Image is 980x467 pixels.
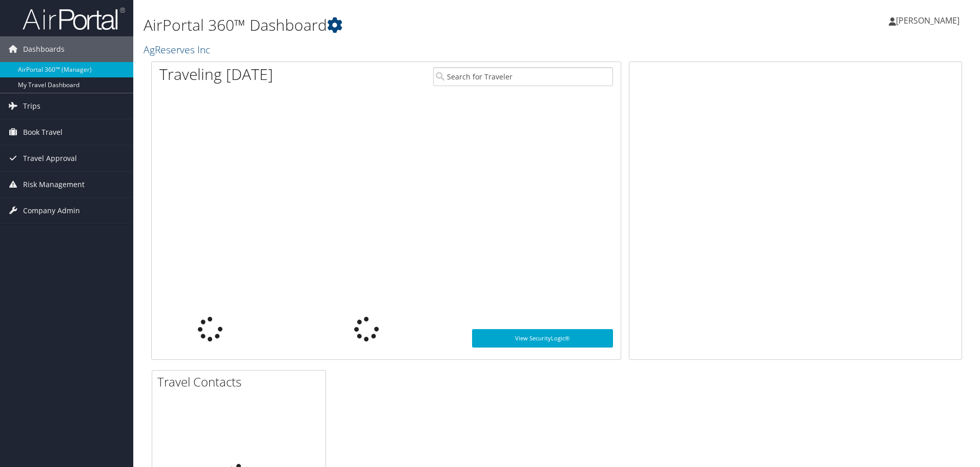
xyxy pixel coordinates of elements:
[23,198,80,224] span: Company Admin
[144,14,695,36] h1: AirPortal 360™ Dashboard
[472,329,613,348] a: View SecurityLogic®
[159,64,273,85] h1: Traveling [DATE]
[896,15,959,26] span: [PERSON_NAME]
[23,172,85,197] span: Risk Management
[23,119,63,145] span: Book Travel
[23,36,65,62] span: Dashboards
[157,373,325,391] h2: Travel Contacts
[23,7,125,31] img: airportal-logo.png
[889,5,970,36] a: [PERSON_NAME]
[23,93,40,119] span: Trips
[23,146,77,171] span: Travel Approval
[144,43,213,56] a: AgReserves Inc
[433,67,613,86] input: Search for Traveler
